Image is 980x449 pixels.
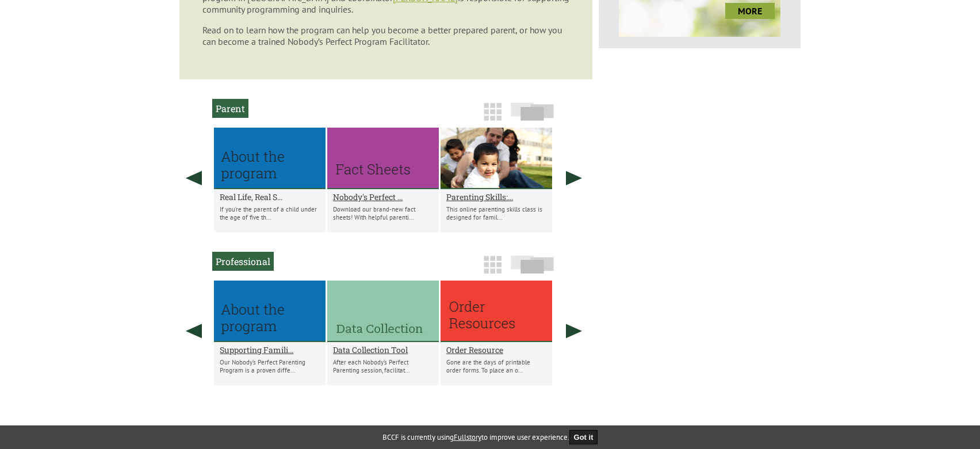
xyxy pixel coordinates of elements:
[446,205,546,221] p: This online parenting skills class is designed for famil...
[333,358,433,374] p: After each Nobody’s Perfect Parenting session, facilitat...
[333,205,433,221] p: Download our brand-new fact sheets! With helpful parenti...
[507,261,557,279] a: Slide View
[446,358,546,374] p: Gone are the days of printable order forms. To place an o...
[214,128,326,232] li: Real Life, Real Support for Positive Parenting
[446,191,546,202] a: Parenting Skills:...
[441,281,552,385] li: Order Resource
[220,358,320,374] p: Our Nobody’s Perfect Parenting Program is a proven diffe...
[220,344,320,355] a: Supporting Famili...
[511,255,554,274] img: slide-icon.png
[327,281,439,385] li: Data Collection Tool
[484,256,502,274] img: grid-icon.png
[725,3,775,19] a: more
[212,99,248,118] h2: Parent
[507,108,557,126] a: Slide View
[327,128,439,232] li: Nobody's Perfect Fact Sheets
[454,432,481,442] a: Fullstory
[202,24,569,47] p: Read on to learn how the program can help you become a better prepared parent, or how you can bec...
[569,430,598,444] button: Got it
[333,344,433,355] a: Data Collection Tool
[220,191,320,202] a: Real Life, Real S...
[220,205,320,221] p: If you’re the parent of a child under the age of five th...
[446,344,546,355] a: Order Resource
[441,128,552,232] li: Parenting Skills: 0-5
[484,103,502,121] img: grid-icon.png
[511,102,554,121] img: slide-icon.png
[480,108,505,126] a: Grid View
[214,281,326,385] li: Supporting Families, Reducing Risk
[212,252,274,271] h2: Professional
[480,261,505,279] a: Grid View
[333,191,433,202] a: Nobody's Perfect ...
